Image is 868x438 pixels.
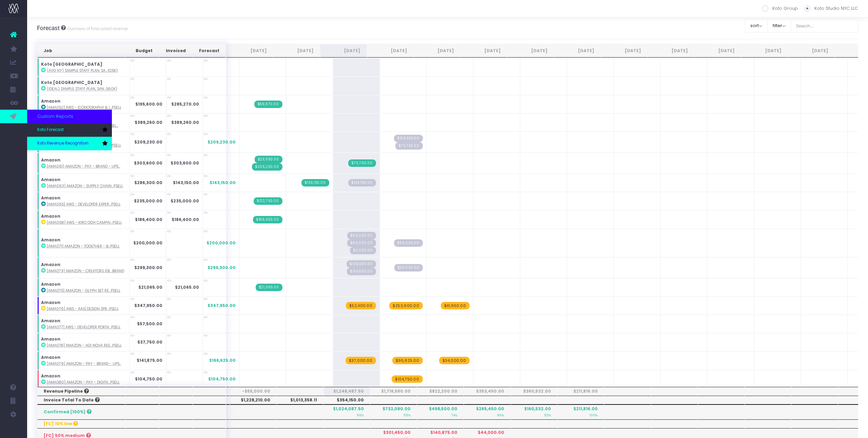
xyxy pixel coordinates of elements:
strong: $347,950.00 [134,303,162,308]
span: Streamtime Draft Invoice: 321 – [AMA073] Amazon - Creators Identity - Brand [347,260,376,268]
input: Search... [791,19,859,32]
strong: Amazon [41,336,60,342]
th: Jan 26: activate to sort column ascending [507,44,554,58]
span: Streamtime Draft Invoice: null – [AMA071] Amazon - Together - Brand - Upsell [394,239,423,247]
td: : [37,370,130,388]
strong: $186,400.00 [172,217,199,222]
th: $1,716,580.00 [370,387,417,396]
strong: Amazon [41,213,60,219]
span: Koto Forecast [37,127,64,133]
small: Overview of forecasted revenue [66,25,128,31]
abbr: [AMA052] AWS - Iconography & Illustration - Brand - Upsell [47,105,121,110]
span: $209,230.00 [208,139,236,145]
small: 52% [544,412,551,417]
td: : [37,315,130,333]
strong: Amazon [41,300,60,305]
strong: $303,600.00 [171,160,199,166]
span: Forecast [37,25,60,31]
strong: $286,300.00 [134,180,162,185]
abbr: [AMA061] Amazon - Pay - Brand - Upsell [47,164,120,169]
strong: $143,150.00 [173,180,199,185]
small: 100% [590,412,598,417]
strong: $389,260.00 [171,119,199,125]
abbr: [AMA076] AWS - AAIS Design Sprint - Brand - Upsell [47,306,119,311]
span: wayahead Revenue Forecast Item [441,302,470,309]
td: : [37,76,130,95]
abbr: [AMA063] Amazon - Supply Chain Services - Brand - Upsell [47,183,123,189]
th: $211,816.00 [557,404,604,419]
strong: $141,875.00 [137,357,162,363]
strong: Amazon [41,354,60,360]
label: Koto Studio NYC LLC [804,5,858,12]
span: Streamtime Invoice: 322 – [AMA063] Amazon - Supply Chain Services - Brand - Upsell - 1 [301,179,329,187]
strong: $200,000.00 [133,240,162,246]
span: wayahead Revenue Forecast Item [389,302,423,309]
span: $200,000.00 [206,240,236,246]
th: Forecast [192,44,226,58]
strong: Koto [GEOGRAPHIC_DATA] [41,80,102,85]
th: Job: activate to sort column ascending [37,44,125,58]
th: Jul 25: activate to sort column ascending [226,44,273,58]
label: Koto Group [762,5,798,12]
strong: Amazon [41,195,60,201]
strong: $37,750.00 [137,339,162,345]
th: Oct 25: activate to sort column ascending [367,44,414,58]
span: Streamtime Invoice: 309 – [AMA052] AWS Iconography & Illustration [254,101,282,108]
span: Streamtime Invoice: 313 – [AMA061] Amazon - Pay - Brand - Upsell [252,163,282,171]
button: filter [767,19,791,32]
abbr: [AMA068] AWS - Kiro OOH Campaign - Campaign - Upsell [47,220,122,225]
strong: Koto [GEOGRAPHIC_DATA] [41,61,102,67]
td: : [37,333,130,351]
th: Apr 26: activate to sort column ascending [648,44,694,58]
th: $160,532.00 [511,404,557,419]
abbr: [AMA065] AWS - Developer Experience Graphics - Brand - Upsell [47,202,121,207]
strong: Amazon [41,157,60,163]
strong: $285,270.00 [171,101,199,107]
strong: $21,065.00 [175,284,199,290]
strong: Amazon [41,98,60,104]
th: May 26: activate to sort column ascending [694,44,741,58]
strong: $104,750.00 [135,376,162,382]
span: Streamtime Invoice: 323 – [AMA068] AWS - OOH Campaign - Campaign - Upsell [253,216,282,223]
th: Sep 25: activate to sort column ascending [320,44,367,58]
td: : [37,351,130,370]
strong: $195,600.00 [135,101,162,107]
td: : [37,153,130,174]
th: $1,248,487.50 [323,387,370,396]
abbr: [AMA077] AWS - Developer Portal - Brand - Upsell [47,325,121,330]
span: Streamtime Draft Invoice: null – [AMA073] Amazon - Creators Identity - Brand [347,268,376,275]
th: $211,816.00 [557,387,604,396]
th: $1,024,087.50 [323,404,370,419]
small: 86% [497,412,504,417]
span: Streamtime Draft Invoice: null – [AMA071] Amazon - Together - Brand - Upsell [350,247,376,254]
th: $354,150.00 [323,396,370,404]
td: : [37,297,130,315]
span: $299,300.00 [208,265,236,271]
abbr: [AMA078] Amazon - AGI Nova Reel - Motion - Upsell [47,343,122,348]
th: Dec 25: activate to sort column ascending [460,44,507,58]
span: Streamtime Draft Invoice: null – [AMA071] Amazon - Together - Brand - Upsell [347,239,376,247]
span: wayahead Revenue Forecast Item [346,357,376,364]
small: 55% [403,412,411,417]
abbr: [AMA079] Amazon - Pay - Brand - Upsell [47,361,121,366]
td: : [37,58,130,76]
abbr: [AMA080] Amazon - Pay - Digital - Upsell [47,380,120,385]
span: $166,625.00 [209,357,236,364]
span: Streamtime Invoice: 310 – [AMA075] Amazon - Glyph Set Reduction - Brand - Upsell [256,284,282,291]
th: Feb 26: activate to sort column ascending [554,44,601,58]
span: $104,750.00 [208,376,236,382]
strong: Amazon [41,318,60,324]
th: Mar 26: activate to sort column ascending [601,44,648,58]
span: wayahead Revenue Forecast Item [346,302,376,309]
img: images/default_profile_image.png [8,424,19,435]
th: Revenue Pipeline [37,387,126,396]
small: 74% [451,412,457,417]
span: wayahead Revenue Forecast Item [392,357,423,364]
strong: $299,300.00 [134,265,162,270]
th: Jun 26: activate to sort column ascending [741,44,788,58]
th: Jul 26: activate to sort column ascending [788,44,835,58]
th: [FC] 10% low [37,419,126,428]
th: $822,200.00 [417,387,464,396]
abbr: [AMA075] Amazon - Glyph Set Reduction - Brand - Upsell [47,288,120,293]
abbr: (Avg NY) Sample Staff Plan, sans ECD ($425K) [47,68,118,73]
